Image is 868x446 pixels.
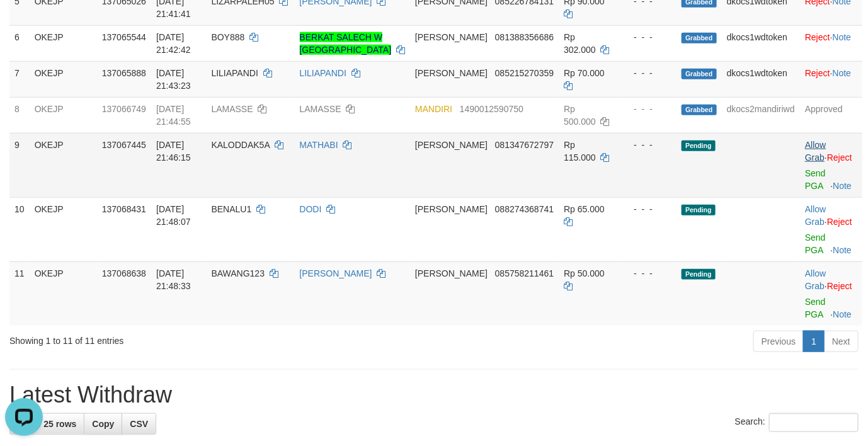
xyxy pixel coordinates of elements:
span: [DATE] 21:46:15 [156,140,191,163]
a: DODI [300,204,322,214]
td: · [800,197,862,261]
div: Showing 1 to 11 of 11 entries [9,329,352,347]
div: - - - [624,67,671,79]
td: 8 [9,97,30,133]
span: 137065888 [102,68,146,78]
span: Rp 50.000 [564,268,605,278]
a: Allow Grab [805,268,826,291]
span: [PERSON_NAME] [415,140,488,150]
span: Copy 085758211461 to clipboard [495,268,554,278]
a: Note [833,68,852,78]
a: Send PGA [805,297,826,319]
h1: Latest Withdraw [9,382,859,408]
td: dkocs1wdtoken [722,61,800,97]
td: 10 [9,197,30,261]
span: [PERSON_NAME] [415,204,488,214]
span: Grabbed [682,69,717,79]
a: CSV [122,413,156,435]
a: Reject [805,68,830,78]
td: dkocs1wdtoken [722,25,800,61]
td: · [800,61,862,97]
span: [DATE] 21:48:07 [156,204,191,227]
span: Copy 081388356686 to clipboard [495,32,554,42]
a: LAMASSE [300,104,341,114]
span: Rp 302.000 [564,32,596,55]
a: Previous [753,331,804,352]
span: [PERSON_NAME] [415,32,488,42]
span: Rp 115.000 [564,140,596,163]
a: Send PGA [805,232,826,255]
span: BAWANG123 [212,268,265,278]
span: 137067445 [102,140,146,150]
a: Next [824,331,859,352]
td: · [800,25,862,61]
a: 1 [803,331,825,352]
a: Send PGA [805,168,826,191]
span: 137066749 [102,104,146,114]
a: Reject [805,32,830,42]
span: Copy 1490012590750 to clipboard [460,104,523,114]
td: 7 [9,61,30,97]
td: 6 [9,25,30,61]
td: · [800,133,862,197]
span: [DATE] 21:42:42 [156,32,191,55]
span: Pending [682,140,716,151]
div: - - - [624,267,671,280]
span: 137065544 [102,32,146,42]
td: OKEJP [30,97,97,133]
span: Rp 65.000 [564,204,605,214]
a: Copy [84,413,122,435]
a: Allow Grab [805,204,826,227]
td: Approved [800,97,862,133]
span: [DATE] 21:48:33 [156,268,191,291]
span: 137068638 [102,268,146,278]
div: - - - [624,139,671,151]
span: BOY888 [212,32,245,42]
span: Rp 70.000 [564,68,605,78]
div: - - - [624,203,671,215]
span: [DATE] 21:43:23 [156,68,191,91]
a: Allow Grab [805,140,826,163]
span: KALODDAK5A [212,140,270,150]
span: · [805,204,827,227]
a: LILIAPANDI [300,68,346,78]
span: Copy 088274368741 to clipboard [495,204,554,214]
span: Pending [682,205,716,215]
span: [PERSON_NAME] [415,68,488,78]
a: Note [833,309,852,319]
a: Reject [827,152,852,163]
td: dkocs2mandiriwd [722,97,800,133]
td: OKEJP [30,25,97,61]
span: [DATE] 21:44:55 [156,104,191,127]
td: OKEJP [30,61,97,97]
button: Open LiveChat chat widget [5,5,43,43]
td: · [800,261,862,326]
input: Search: [769,413,859,432]
a: Note [833,245,852,255]
span: Pending [682,269,716,280]
td: 9 [9,133,30,197]
label: Search: [735,413,859,432]
a: Reject [827,281,852,291]
span: Rp 500.000 [564,104,596,127]
span: LAMASSE [212,104,253,114]
td: OKEJP [30,197,97,261]
span: LILIAPANDI [212,68,258,78]
a: [PERSON_NAME] [300,268,372,278]
a: Reject [827,217,852,227]
span: Grabbed [682,105,717,115]
span: CSV [130,419,148,429]
span: 137068431 [102,204,146,214]
span: Copy [92,419,114,429]
span: Grabbed [682,33,717,43]
td: OKEJP [30,261,97,326]
td: 11 [9,261,30,326]
span: · [805,268,827,291]
a: MATHABI [300,140,338,150]
a: Note [833,32,852,42]
div: - - - [624,31,671,43]
div: - - - [624,103,671,115]
span: Copy 081347672797 to clipboard [495,140,554,150]
td: OKEJP [30,133,97,197]
span: BENALU1 [212,204,252,214]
